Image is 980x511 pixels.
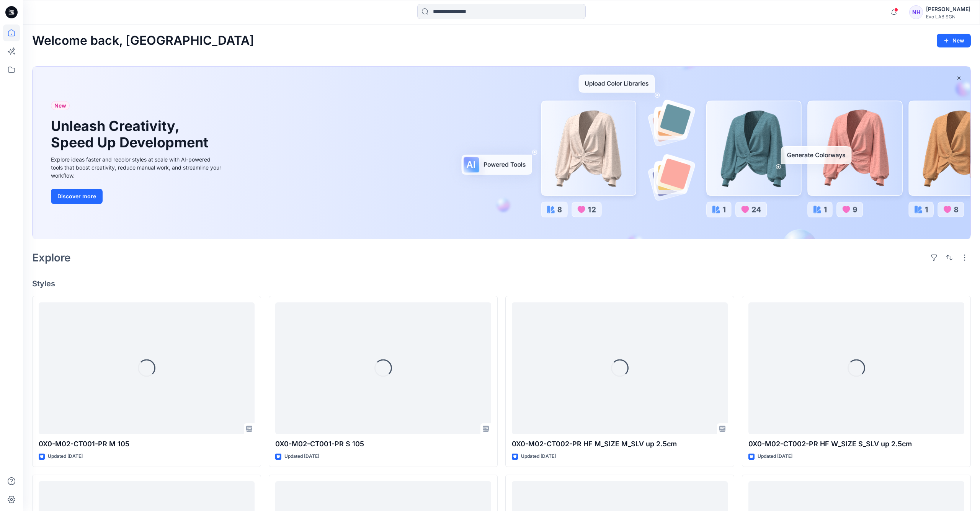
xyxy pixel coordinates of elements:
[51,118,212,151] h1: Unleash Creativity, Speed Up Development
[275,439,491,449] p: 0X0-M02-CT001-PR S 105
[32,251,71,264] h2: Explore
[926,5,970,14] div: [PERSON_NAME]
[926,14,970,20] div: Evo LAB SGN
[909,5,923,19] div: NH
[758,452,792,460] p: Updated [DATE]
[284,452,319,460] p: Updated [DATE]
[748,439,964,449] p: 0X0-M02-CT002-PR HF W_SIZE S_SLV up 2.5cm
[32,279,971,288] h4: Styles
[48,452,83,460] p: Updated [DATE]
[51,189,223,204] a: Discover more
[51,189,103,204] button: Discover more
[32,34,254,48] h2: Welcome back, [GEOGRAPHIC_DATA]
[521,452,556,460] p: Updated [DATE]
[39,439,255,449] p: 0X0-M02-CT001-PR M 105
[937,34,971,47] button: New
[512,439,728,449] p: 0X0-M02-CT002-PR HF M_SIZE M_SLV up 2.5cm
[51,155,223,180] div: Explore ideas faster and recolor styles at scale with AI-powered tools that boost creativity, red...
[54,101,66,110] span: New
